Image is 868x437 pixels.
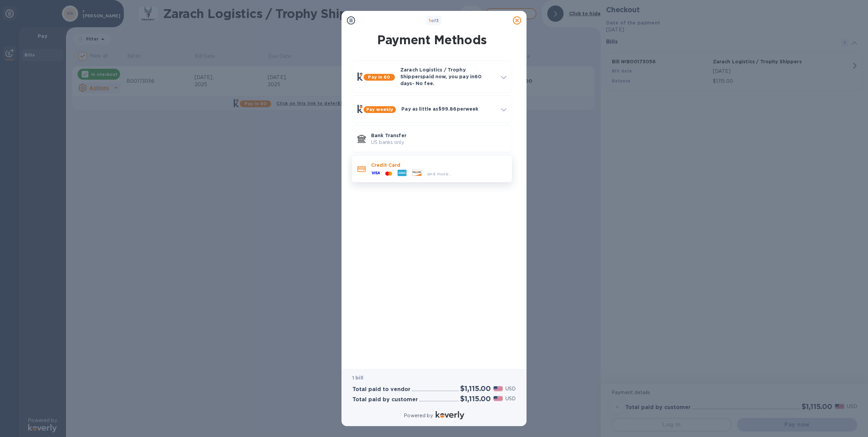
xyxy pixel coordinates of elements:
[404,412,433,419] p: Powered by
[371,139,506,146] p: US banks only.
[494,386,503,391] img: USD
[352,396,418,403] h3: Total paid by customer
[429,18,431,23] span: 1
[350,33,514,47] h1: Payment Methods
[429,18,439,23] b: of 3
[494,396,503,401] img: USD
[371,132,506,139] p: Bank Transfer
[460,394,491,403] h2: $1,115.00
[401,106,496,112] p: Pay as little as $99.86 per week
[371,162,506,168] p: Credit Card
[505,395,516,402] p: USD
[400,66,496,87] p: Zarach Logistics / Trophy Shippers paid now, you pay in 60 days - No fee.
[368,75,390,80] b: Pay in 60
[427,171,452,176] span: and more...
[366,107,393,112] b: Pay weekly
[436,411,464,419] img: Logo
[352,375,363,381] b: 1 bill
[460,384,491,393] h2: $1,115.00
[352,386,411,393] h3: Total paid to vendor
[505,385,516,392] p: USD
